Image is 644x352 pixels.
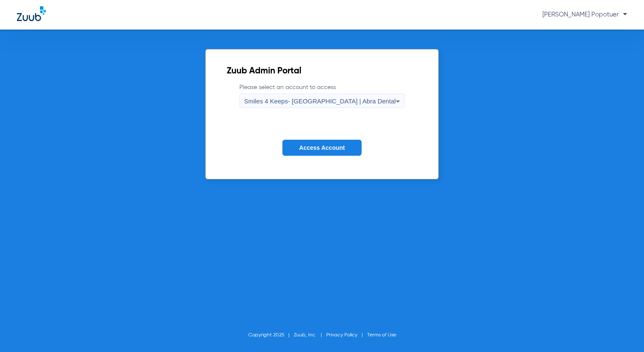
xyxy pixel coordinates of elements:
[282,140,362,156] button: Access Account
[227,67,417,76] h2: Zuub Admin Portal
[17,6,46,21] img: Zuub Logo
[367,333,396,338] a: Terms of Use
[299,144,345,151] span: Access Account
[294,331,326,339] li: Zuub, Inc.
[602,311,644,352] iframe: Chat Widget
[248,331,294,339] li: Copyright 2025
[239,83,405,108] label: Please select an account to access
[542,11,627,18] span: [PERSON_NAME] Popotuer
[244,97,396,105] span: Smiles 4 Keeps- [GEOGRAPHIC_DATA] | Abra Dental
[326,333,357,338] a: Privacy Policy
